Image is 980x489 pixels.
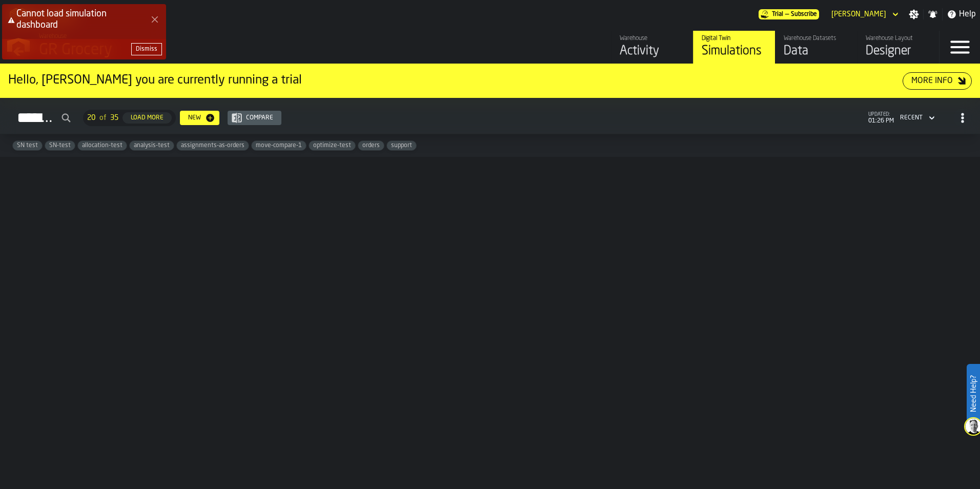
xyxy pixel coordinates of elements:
[903,72,972,90] button: button-More Info
[184,114,205,121] div: New
[387,142,416,149] span: support
[110,114,118,122] span: 35
[907,75,957,87] div: More Info
[131,43,162,55] button: button-
[896,112,937,124] div: DropdownMenuValue-4
[136,46,157,53] div: Dismiss
[45,142,75,149] span: SN-test
[78,142,127,149] span: allocation-test
[228,111,281,125] button: button-Compare
[79,110,180,126] div: ButtonLoadMore-Load More-Prev-First-Last
[177,142,249,149] span: assignments-as-orders
[122,112,172,124] button: button-Load More
[968,365,979,422] label: Need Help?
[358,142,384,149] span: orders
[148,12,162,27] button: Close Error
[99,114,106,122] span: of
[252,142,306,149] span: move-compare-1
[868,117,894,125] span: 01:26 PM
[8,72,903,89] div: Hello, [PERSON_NAME] you are currently running a trial
[868,112,894,117] span: updated:
[16,9,107,30] span: Cannot load simulation dashboard
[242,114,277,121] div: Compare
[127,114,168,121] div: Load More
[309,142,355,149] span: optimize-test
[180,111,219,125] button: button-New
[130,142,174,149] span: analysis-test
[900,114,923,121] div: DropdownMenuValue-4
[13,142,42,149] span: SN test
[87,114,95,122] span: 20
